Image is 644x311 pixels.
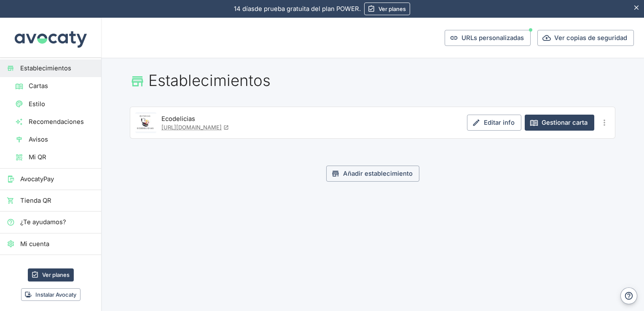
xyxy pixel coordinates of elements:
a: Editar establecimiento [135,112,156,133]
span: Estilo [29,99,94,109]
a: Editar info [467,115,521,131]
span: AvocatyPay [20,174,94,184]
h1: Establecimientos [130,71,615,90]
button: Instalar Avocaty [21,288,80,301]
button: Añadir establecimiento [326,166,419,182]
button: URLs personalizadas [445,30,531,46]
button: Esconder aviso [629,0,644,15]
span: ¿Te ayudamos? [20,217,94,227]
p: de prueba gratuita del plan POWER. [234,4,361,13]
span: Recomendaciones [29,117,94,126]
span: Cartas [29,81,94,91]
p: Ecodelicias [161,114,229,123]
span: Tienda QR [20,196,94,205]
a: Ver planes [364,3,410,15]
img: Thumbnail [135,112,156,133]
span: Mi QR [29,153,94,162]
a: Ver planes [28,268,74,282]
img: Avocaty [13,18,89,57]
button: Más opciones [598,116,611,129]
button: Ayuda y contacto [620,287,637,304]
button: Ver copias de seguridad [537,30,634,46]
span: Mi cuenta [20,239,94,249]
span: 14 días [234,5,255,13]
a: [URL][DOMAIN_NAME] [161,124,229,131]
span: Establecimientos [20,64,94,73]
span: Avisos [29,135,94,144]
a: Gestionar carta [525,115,594,131]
